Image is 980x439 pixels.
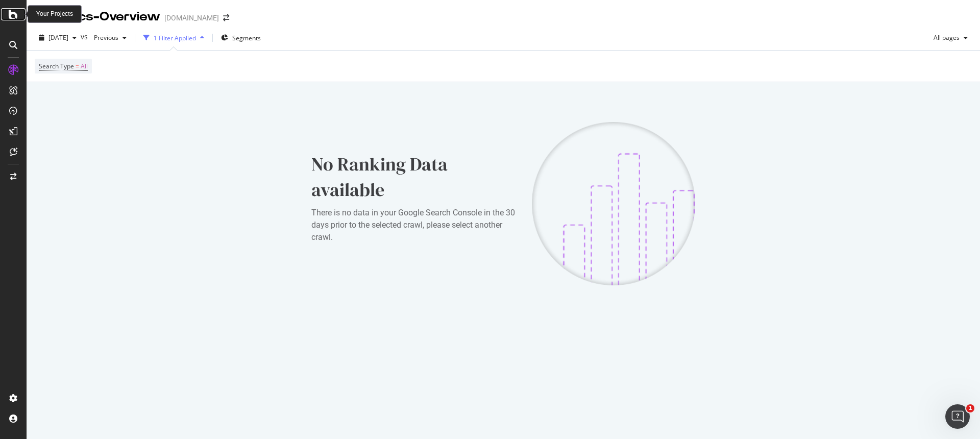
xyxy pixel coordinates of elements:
div: There is no data in your Google Search Console in the 30 days prior to the selected crawl, please... [311,207,516,243]
span: All [81,59,88,74]
div: 1 Filter Applied [154,34,196,42]
img: CKGWtfuM.png [532,122,695,285]
span: vs [81,32,90,42]
div: No Ranking Data available [311,152,516,203]
button: 1 Filter Applied [139,30,208,46]
span: Search Type [39,62,74,70]
div: Analytics - Overview [35,8,160,26]
button: All pages [929,30,972,46]
div: arrow-right-arrow-left [223,14,229,21]
span: Previous [90,33,118,42]
span: All pages [929,33,960,42]
div: [DOMAIN_NAME] [164,13,219,23]
span: = [76,62,79,70]
button: [DATE] [35,30,81,46]
span: Segments [232,34,261,42]
div: Your Projects [36,10,73,18]
button: Previous [90,30,131,46]
iframe: Intercom live chat [945,404,970,429]
button: Segments [217,30,265,46]
span: 1 [966,404,974,412]
span: 2025 Sep. 18th [48,33,68,42]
